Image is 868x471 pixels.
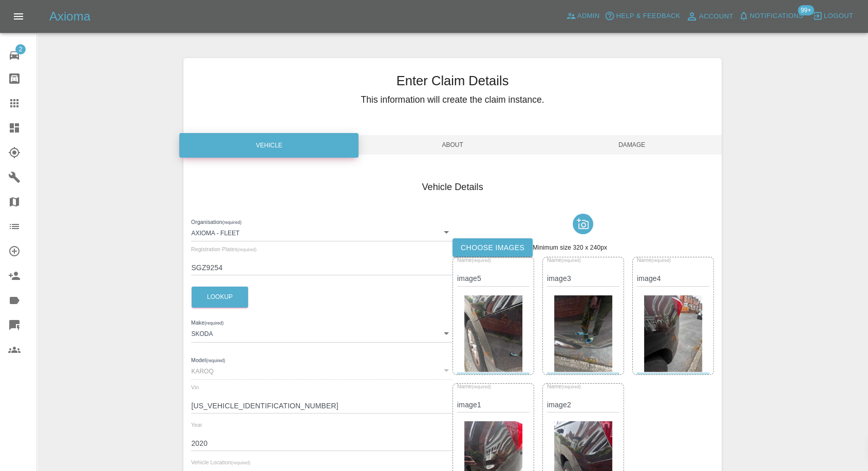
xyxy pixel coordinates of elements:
[471,258,490,263] small: (required)
[561,258,580,263] small: (required)
[561,384,580,389] small: (required)
[810,8,856,24] button: Logout
[206,358,225,363] small: (required)
[533,244,607,251] span: Minimum size 320 x 240px
[683,8,736,25] a: Account
[191,356,225,364] label: Model
[798,5,814,15] span: 99+
[237,248,256,252] small: (required)
[471,384,490,389] small: (required)
[547,383,581,389] span: Name
[452,238,533,257] label: Choose images
[651,258,670,263] small: (required)
[824,10,853,22] span: Logout
[191,180,713,194] h4: Vehicle Details
[191,324,452,342] div: SKODA
[457,257,491,263] span: Name
[191,223,452,241] div: Axioma - Fleet
[191,246,256,252] span: Registration Plates
[15,44,26,54] span: 2
[222,220,241,224] small: (required)
[542,135,722,155] span: Damage
[457,383,491,389] span: Name
[547,257,581,263] span: Name
[191,459,250,465] span: Vehicle Location
[191,361,452,380] div: KAROQ
[6,4,31,29] button: Open drawer
[191,422,202,428] span: Year
[616,10,680,22] span: Help & Feedback
[183,93,721,106] h5: This information will create the claim instance.
[563,8,602,24] a: Admin
[191,218,241,226] label: Organisation
[179,133,358,158] div: Vehicle
[191,319,223,327] label: Make
[191,384,199,390] span: Vin
[736,8,806,24] button: Notifications
[204,321,223,326] small: (required)
[192,287,248,308] button: Lookup
[183,71,721,90] h3: Enter Claim Details
[699,11,733,23] span: Account
[637,257,671,263] span: Name
[231,461,250,465] small: (required)
[602,8,683,24] button: Help & Feedback
[577,10,600,22] span: Admin
[49,8,90,25] h5: Axioma
[750,10,803,22] span: Notifications
[363,135,542,155] span: About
